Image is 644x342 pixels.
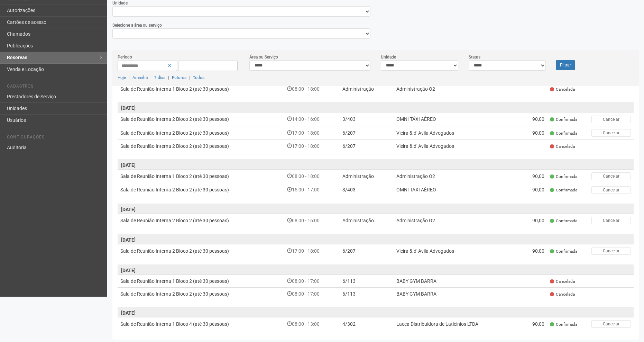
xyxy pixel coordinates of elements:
label: Unidade [381,54,396,60]
strong: [DATE] [121,237,136,243]
td: 08:00 - 16:00 [284,214,340,227]
a: Amanhã [132,75,148,80]
span: Cancelada [550,291,575,297]
td: 08:00 - 18:00 [284,169,340,183]
td: Sala de Reunião Interna 2 Bloco 2 (até 30 pessoas) [118,214,284,227]
td: 17:00 - 18:00 [284,244,340,258]
a: 7 dias [154,75,165,80]
td: Sala de Reunião Interna 1 Bloco 2 (até 30 pessoas) [118,169,284,183]
span: Confirmada [550,117,577,123]
td: 17:00 - 18:00 [284,126,340,139]
td: OMNI TÁXI AÉREO [394,112,521,126]
a: Hoje [118,75,126,80]
td: 90,00 [522,244,547,258]
td: BABY GYM BARRA [394,288,521,300]
span: Confirmada [550,187,577,193]
td: 3/403 [340,183,394,197]
button: Filtrar [556,60,575,70]
li: Cadastros [7,84,102,91]
button: Cancelar [591,172,631,180]
button: Cancelar [591,320,631,328]
td: 90,00 [522,183,547,197]
td: Sala de Reunião Interna 2 Bloco 2 (até 30 pessoas) [118,183,284,197]
td: Sala de Reunião Interna 1 Bloco 2 (até 30 pessoas) [118,275,284,288]
td: 08:00 - 18:00 [284,83,340,96]
td: Sala de Reunião Interna 2 Bloco 2 (até 30 pessoas) [118,244,284,258]
td: 90,00 [522,112,547,126]
td: Administração O2 [394,214,521,227]
span: | [129,75,130,80]
td: OMNI TÁXI AÉREO [394,183,521,197]
button: Cancelar [591,247,631,255]
a: Futuros [172,75,186,80]
label: Período [118,54,132,60]
td: Lacca Distribuidora de Laticinios LTDA [394,317,521,331]
td: 6/207 [340,244,394,258]
td: Sala de Reunião Interna 2 Bloco 2 (até 30 pessoas) [118,112,284,126]
li: Configurações [7,135,102,142]
td: 08:00 - 17:00 [284,275,340,288]
span: Confirmada [550,249,577,254]
a: Todos [193,75,204,80]
td: 90,00 [522,214,547,227]
td: Sala de Reunião Interna 1 Bloco 2 (até 30 pessoas) [118,83,284,96]
td: 4/302 [340,317,394,331]
td: 6/113 [340,288,394,300]
span: Cancelada [550,279,575,285]
button: Cancelar [591,186,631,194]
td: 6/113 [340,275,394,288]
label: Status [469,54,480,60]
button: Cancelar [591,217,631,224]
td: 90,00 [522,317,547,331]
td: Administração O2 [394,169,521,183]
span: | [168,75,169,80]
label: Área ou Serviço [249,54,278,60]
span: | [150,75,151,80]
td: Sala de Reunião Interna 2 Bloco 2 (até 30 pessoas) [118,139,284,152]
span: Confirmada [550,130,577,136]
button: Cancelar [591,129,631,137]
span: Cancelada [550,144,575,150]
td: 08:00 - 17:00 [284,288,340,300]
td: Administração O2 [394,83,521,96]
span: | [189,75,190,80]
label: Selecione a área ou serviço [112,22,162,28]
strong: [DATE] [121,310,136,316]
td: Administração [340,169,394,183]
td: 17:00 - 18:00 [284,139,340,152]
span: Confirmada [550,322,577,327]
td: 6/207 [340,139,394,152]
button: Cancelar [591,116,631,123]
td: Administração [340,214,394,227]
span: Confirmada [550,174,577,180]
td: Vieira & d' Avila Advogados [394,139,521,152]
strong: [DATE] [121,268,136,273]
td: 90,00 [522,126,547,139]
strong: [DATE] [121,162,136,168]
strong: [DATE] [121,207,136,212]
span: Confirmada [550,218,577,224]
td: Sala de Reunião Interna 2 Bloco 2 (até 30 pessoas) [118,288,284,300]
strong: [DATE] [121,105,136,111]
td: 90,00 [522,169,547,183]
td: Sala de Reunião Interna 2 Bloco 2 (até 30 pessoas) [118,126,284,139]
td: 08:00 - 13:00 [284,317,340,331]
td: 15:00 - 17:00 [284,183,340,197]
td: 6/207 [340,126,394,139]
td: Administração [340,83,394,96]
td: Vieira & d' Avila Advogados [394,126,521,139]
td: 3/403 [340,112,394,126]
td: Vieira & d' Avila Advogados [394,244,521,258]
td: 14:00 - 16:00 [284,112,340,126]
td: BABY GYM BARRA [394,275,521,288]
span: Cancelada [550,87,575,92]
td: Sala de Reunião Interna 1 Bloco 4 (até 30 pessoas) [118,317,284,331]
